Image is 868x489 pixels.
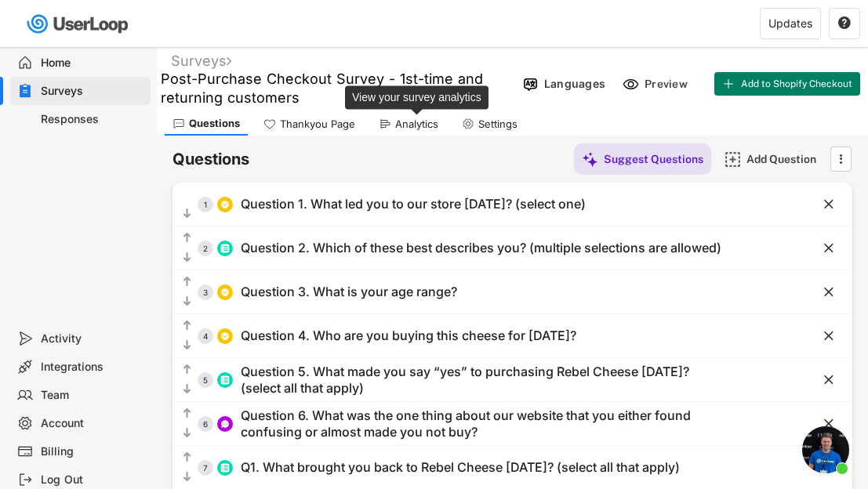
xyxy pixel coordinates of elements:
[241,407,722,440] div: Question 6. What was the one thing about our website that you either found confusing or almost ma...
[220,463,230,473] img: ListMajor.svg
[522,76,539,92] img: Language%20Icon.svg
[768,18,812,29] div: Updates
[220,200,230,209] img: CircleTickMinorWhite.svg
[198,376,213,384] div: 5
[183,295,191,308] text: 
[180,426,194,441] button: 
[821,416,837,432] button: 
[183,451,191,464] text: 
[180,338,194,353] button: 
[41,56,144,71] div: Home
[824,371,833,388] text: 
[180,382,194,397] button: 
[41,112,144,127] div: Responses
[824,328,833,344] text: 
[821,241,837,256] button: 
[824,415,833,432] text: 
[821,197,837,212] button: 
[395,118,438,131] div: Analytics
[183,470,191,484] text: 
[714,72,860,96] button: Add to Shopify Checkout
[183,207,191,220] text: 
[41,416,144,431] div: Account
[645,77,692,91] div: Preview
[241,459,680,476] div: Q1. What brought you back to Rebel Cheese [DATE]? (select all that apply)
[241,240,721,256] div: Question 2. Which of these best describes you? (multiple selections are allowed)
[241,284,457,300] div: Question 3. What is your age range?
[220,375,230,385] img: ListMajor.svg
[183,426,191,440] text: 
[821,460,837,476] button: 
[183,339,191,352] text: 
[180,362,194,378] button: 
[41,360,144,375] div: Integrations
[604,152,703,166] div: Suggest Questions
[41,84,144,99] div: Surveys
[189,117,240,130] div: Questions
[173,149,249,170] h6: Questions
[41,473,144,487] div: Log Out
[741,79,852,89] span: Add to Shopify Checkout
[183,275,191,288] text: 
[180,206,194,222] button: 
[838,16,851,30] text: 
[241,328,576,344] div: Question 4. Who are you buying this cheese for [DATE]?
[183,251,191,264] text: 
[183,382,191,396] text: 
[183,363,191,376] text: 
[220,331,230,341] img: CircleTickMinorWhite.svg
[198,420,213,428] div: 6
[198,201,213,208] div: 1
[821,328,837,344] button: 
[183,231,191,244] text: 
[41,444,144,459] div: Billing
[180,274,194,290] button: 
[198,288,213,296] div: 3
[544,77,605,91] div: Languages
[478,118,518,131] div: Settings
[821,372,837,388] button: 
[180,230,194,246] button: 
[220,288,230,297] img: CircleTickMinorWhite.svg
[824,240,833,256] text: 
[582,151,598,168] img: MagicMajor%20%28Purple%29.svg
[180,250,194,266] button: 
[746,152,825,166] div: Add Question
[833,147,848,171] button: 
[41,331,144,346] div: Activity
[280,118,355,131] div: Thankyou Page
[824,284,833,300] text: 
[220,419,230,429] img: ConversationMinor.svg
[220,244,230,253] img: ListMajor.svg
[241,364,722,397] div: Question 5. What made you say “yes” to purchasing Rebel Cheese [DATE]? (select all that apply)
[180,469,194,485] button: 
[24,8,134,40] img: userloop-logo-01.svg
[241,196,586,212] div: Question 1. What led you to our store [DATE]? (select one)
[840,150,843,167] text: 
[180,450,194,465] button: 
[41,388,144,403] div: Team
[180,294,194,310] button: 
[837,16,852,31] button: 
[180,318,194,334] button: 
[821,284,837,300] button: 
[198,464,213,472] div: 7
[198,332,213,340] div: 4
[802,426,849,473] a: Open chat
[161,71,488,105] font: Post-Purchase Checkout Survey - 1st-time and returning customers
[183,407,191,420] text: 
[171,52,231,70] div: Surveys
[183,319,191,332] text: 
[198,244,213,252] div: 2
[725,151,741,168] img: AddMajor.svg
[824,196,833,212] text: 
[180,406,194,422] button: 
